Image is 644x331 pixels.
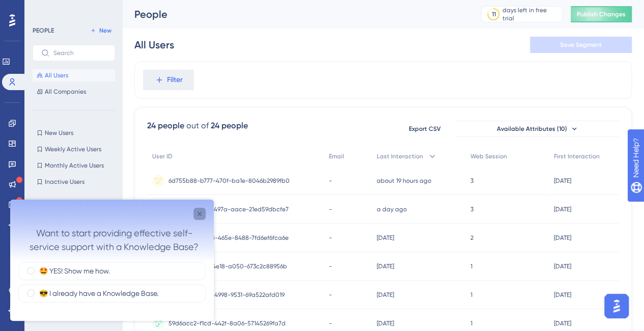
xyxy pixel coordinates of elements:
[554,152,600,160] span: First Interaction
[186,120,209,132] div: out of
[329,177,332,185] span: -
[470,177,473,185] span: 3
[169,291,285,299] span: b06c5156-99c2-4998-9531-69a522afd019
[24,3,64,15] span: Need Help?
[377,152,423,160] span: Last Interaction
[33,86,115,98] button: All Companies
[33,69,115,81] button: All Users
[470,262,472,270] span: 1
[134,38,174,52] div: All Users
[456,121,619,137] button: Available Attributes (10)
[45,178,85,186] span: Inactive Users
[554,263,571,270] time: [DATE]
[577,10,626,18] span: Publish Changes
[491,10,495,18] div: 11
[329,152,344,160] span: Email
[329,291,332,299] span: -
[554,234,571,241] time: [DATE]
[147,120,184,132] div: 24 people
[554,206,571,213] time: [DATE]
[45,129,73,137] span: New Users
[497,125,567,133] span: Available Attributes (10)
[470,205,473,213] span: 3
[169,234,289,242] span: 7cdfda55-05a8-465e-8488-7fd6ef6fca6e
[169,205,289,213] span: 6676aeef-36eb-497a-aace-21ed59dbcfe7
[377,206,407,213] time: a day ago
[329,319,332,327] span: -
[53,49,106,57] input: Search
[554,291,571,298] time: [DATE]
[45,145,101,153] span: Weekly Active Users
[377,291,394,298] time: [DATE]
[377,234,394,241] time: [DATE]
[87,24,115,37] button: New
[560,41,602,49] span: Save Segment
[99,26,111,35] span: New
[554,320,571,327] time: [DATE]
[470,234,473,242] span: 2
[152,152,173,160] span: User ID
[470,291,472,299] span: 1
[554,177,571,184] time: [DATE]
[169,319,286,327] span: 59d6acc2-f1cd-442f-8a06-57145269fa7d
[530,37,632,53] button: Save Segment
[502,6,559,22] div: days left in free trial
[377,177,431,184] time: about 19 hours ago
[409,125,441,133] span: Export CSV
[329,262,332,270] span: -
[33,143,115,155] button: Weekly Active Users
[601,291,632,321] iframe: UserGuiding AI Assistant Launcher
[33,26,54,35] div: PEOPLE
[134,7,456,21] div: People
[33,176,115,188] button: Inactive Users
[45,88,86,96] span: All Companies
[169,262,287,270] span: 19309636-1ac8-4e18-a050-673c2c88956b
[167,74,183,86] span: Filter
[169,177,290,185] span: 6d755b88-b777-470f-ba1e-8046b2989fb0
[377,263,394,270] time: [DATE]
[571,6,632,22] button: Publish Changes
[329,234,332,242] span: -
[399,121,450,137] button: Export CSV
[33,159,115,172] button: Monthly Active Users
[470,152,507,160] span: Web Session
[45,71,68,79] span: All Users
[45,161,104,170] span: Monthly Active Users
[33,127,115,139] button: New Users
[211,120,248,132] div: 24 people
[377,320,394,327] time: [DATE]
[143,70,194,90] button: Filter
[10,200,214,321] iframe: UserGuiding Survey
[329,205,332,213] span: -
[470,319,472,327] span: 1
